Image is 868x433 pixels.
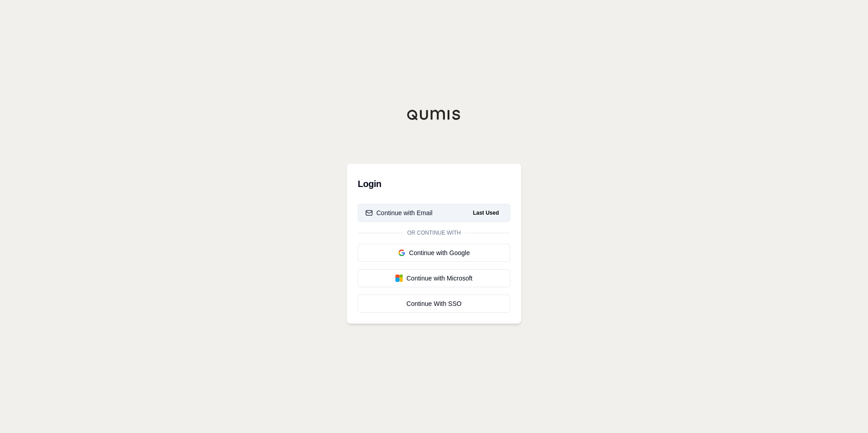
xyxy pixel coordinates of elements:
button: Continue with EmailLast Used [358,204,510,222]
button: Continue with Microsoft [358,269,510,287]
div: Continue with Microsoft [365,274,503,283]
div: Continue with Email [365,208,433,217]
h3: Login [358,175,510,193]
a: Continue With SSO [358,295,510,313]
button: Continue with Google [358,244,510,262]
span: Or continue with [404,229,464,236]
div: Continue With SSO [365,299,503,308]
img: Qumis [407,109,461,120]
span: Last Used [469,207,503,218]
div: Continue with Google [365,248,503,257]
